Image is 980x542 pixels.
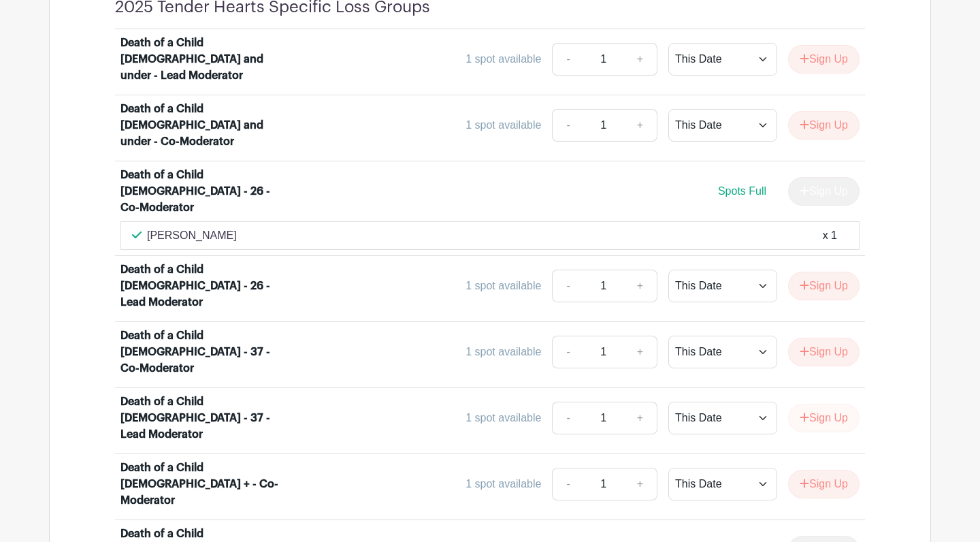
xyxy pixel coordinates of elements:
div: Death of a Child [DEMOGRAPHIC_DATA] and under - Lead Moderator [120,35,289,84]
div: 1 spot available [465,278,541,294]
div: 1 spot available [465,117,541,133]
a: - [552,336,583,368]
a: + [623,270,657,302]
a: + [623,468,657,500]
div: Death of a Child [DEMOGRAPHIC_DATA] - 37 - Lead Moderator [120,394,289,443]
div: 1 spot available [465,344,541,360]
button: Sign Up [788,111,860,140]
a: + [623,43,657,76]
a: - [552,109,583,142]
div: Death of a Child [DEMOGRAPHIC_DATA] - 26 - Co-Moderator [120,167,289,216]
a: - [552,468,583,500]
button: Sign Up [788,272,860,300]
div: Death of a Child [DEMOGRAPHIC_DATA] and under - Co-Moderator [120,101,289,150]
div: x 1 [823,227,837,244]
button: Sign Up [788,470,860,498]
a: + [623,109,657,142]
div: 1 spot available [465,51,541,67]
a: - [552,43,583,76]
p: [PERSON_NAME] [147,227,237,244]
a: - [552,270,583,302]
button: Sign Up [788,404,860,432]
a: + [623,336,657,368]
a: - [552,402,583,434]
div: 1 spot available [465,476,541,492]
div: Death of a Child [DEMOGRAPHIC_DATA] + - Co-Moderator [120,460,289,509]
span: Spots Full [718,185,766,197]
button: Sign Up [788,45,860,74]
div: Death of a Child [DEMOGRAPHIC_DATA] - 37 - Co-Moderator [120,328,289,377]
div: Death of a Child [DEMOGRAPHIC_DATA] - 26 - Lead Moderator [120,261,289,310]
button: Sign Up [788,338,860,366]
div: 1 spot available [465,410,541,426]
a: + [623,402,657,434]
